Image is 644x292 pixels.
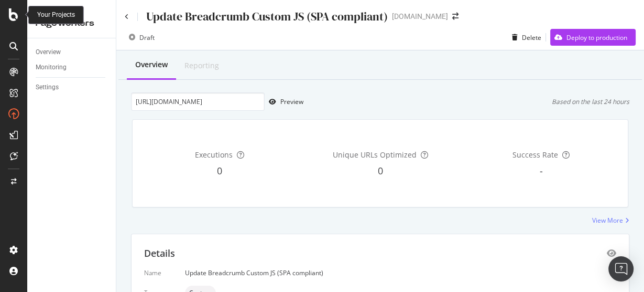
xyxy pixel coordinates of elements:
span: - [540,164,543,177]
a: Overview [36,47,108,58]
a: Click to go back [125,14,129,20]
div: Based on the last 24 hours [552,97,629,106]
button: Deploy to production [550,29,636,46]
div: arrow-right-arrow-left [452,13,459,20]
div: View More [592,216,623,225]
div: Overview [135,59,168,70]
div: Settings [36,82,59,93]
input: Preview your optimization on a URL [131,92,265,111]
div: Monitoring [36,62,67,73]
span: Executions [195,150,233,160]
a: View More [592,216,629,225]
div: Details [144,247,175,260]
div: [DOMAIN_NAME] [392,11,448,22]
div: Name [144,268,177,277]
div: eye [607,249,616,257]
div: Draft [139,33,155,42]
span: Unique URLs Optimized [333,150,417,160]
div: Overview [36,47,61,58]
div: Update Breadcrumb Custom JS (SPA compliant) [146,8,388,25]
div: Preview [280,97,303,106]
button: Preview [265,93,303,110]
button: Delete [508,29,541,46]
a: Monitoring [36,62,108,73]
div: Reporting [184,60,219,71]
span: 0 [217,164,222,177]
div: Open Intercom Messenger [608,256,634,281]
div: Delete [522,33,541,42]
span: Success Rate [512,150,558,160]
span: 0 [378,164,383,177]
a: Settings [36,82,108,93]
div: Update Breadcrumb Custom JS (SPA compliant) [185,268,616,277]
div: Deploy to production [566,33,627,42]
div: Your Projects [37,11,75,19]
